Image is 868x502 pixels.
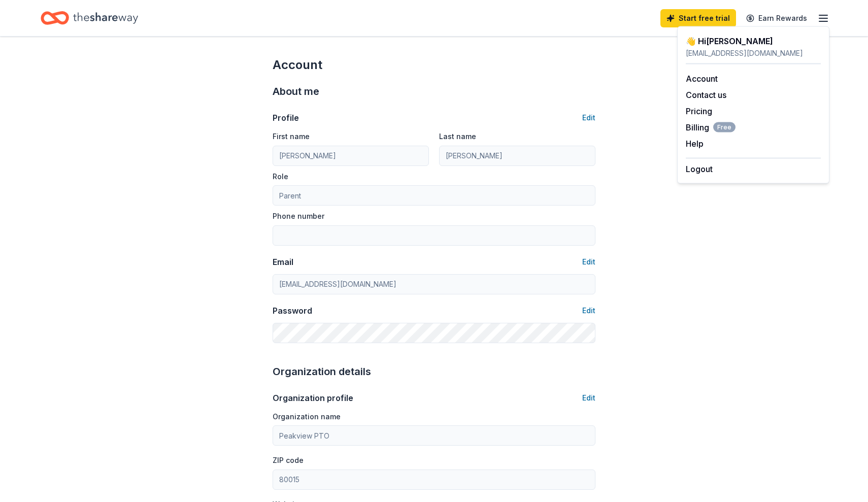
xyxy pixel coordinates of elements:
label: Phone number [273,211,324,221]
div: [EMAIL_ADDRESS][DOMAIN_NAME] [686,47,821,59]
button: BillingFree [686,121,736,133]
input: 12345 (U.S. only) [273,470,595,490]
a: Home [41,6,138,30]
a: Account [686,74,718,84]
span: Billing [686,121,736,133]
div: Account [273,57,595,73]
div: Organization profile [273,392,353,404]
div: Password [273,305,312,317]
div: Organization details [273,363,595,380]
button: Edit [582,256,595,268]
a: Start free trial [660,9,736,27]
a: Earn Rewards [740,9,813,27]
label: Role [273,172,288,182]
label: First name [273,131,310,142]
button: Logout [686,163,713,175]
button: Contact us [686,89,726,101]
div: About me [273,83,595,99]
div: Profile [273,112,299,124]
div: 👋 Hi [PERSON_NAME] [686,35,821,47]
span: Free [713,122,736,132]
div: Email [273,256,293,268]
button: Help [686,138,704,150]
button: Edit [582,392,595,404]
label: Last name [439,131,476,142]
label: ZIP code [273,455,304,465]
label: Organization name [273,412,341,422]
button: Edit [582,112,595,124]
button: Edit [582,305,595,317]
a: Pricing [686,106,712,116]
